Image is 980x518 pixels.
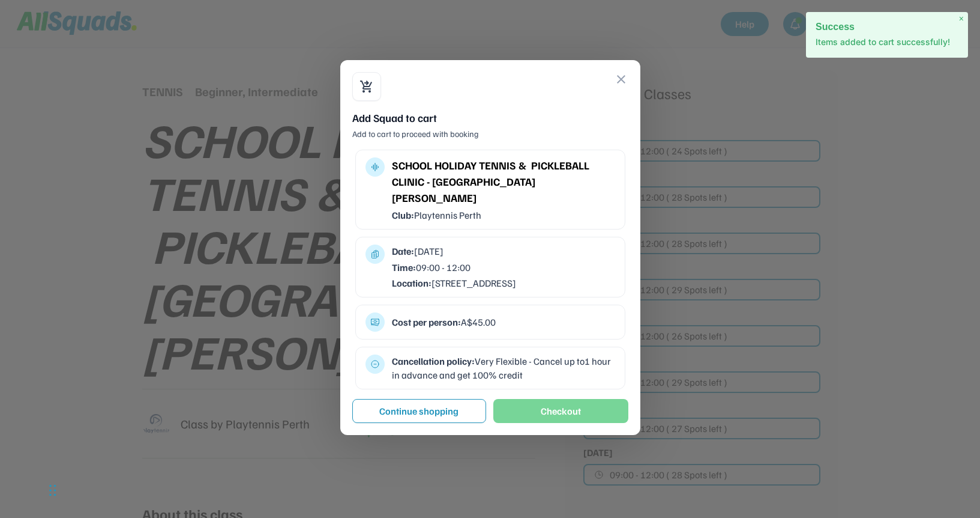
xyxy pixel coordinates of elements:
[359,79,374,94] button: shopping_cart_checkout
[392,261,416,273] strong: Time:
[392,316,461,328] strong: Cost per person:
[392,209,414,221] strong: Club:
[493,399,628,423] button: Checkout
[352,128,628,140] div: Add to cart to proceed with booking
[392,355,475,367] strong: Cancellation policy:
[352,111,628,126] div: Add Squad to cart
[392,261,615,274] div: 09:00 - 12:00
[392,209,615,222] div: Playtennis Perth
[614,72,628,87] button: close
[352,399,486,423] button: Continue shopping
[392,276,615,290] div: [STREET_ADDRESS]
[392,157,615,206] div: SCHOOL HOLIDAY TENNIS & PICKLEBALL CLINIC - [GEOGRAPHIC_DATA][PERSON_NAME]
[392,315,615,329] div: A$45.00
[816,36,958,48] p: Items added to cart successfully!
[816,22,958,32] h2: Success
[392,355,615,382] div: Very Flexible - Cancel up to1 hour in advance and get 100% credit
[392,277,431,289] strong: Location:
[392,245,615,258] div: [DATE]
[370,162,380,172] button: multitrack_audio
[959,14,964,24] span: ×
[392,245,414,257] strong: Date:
